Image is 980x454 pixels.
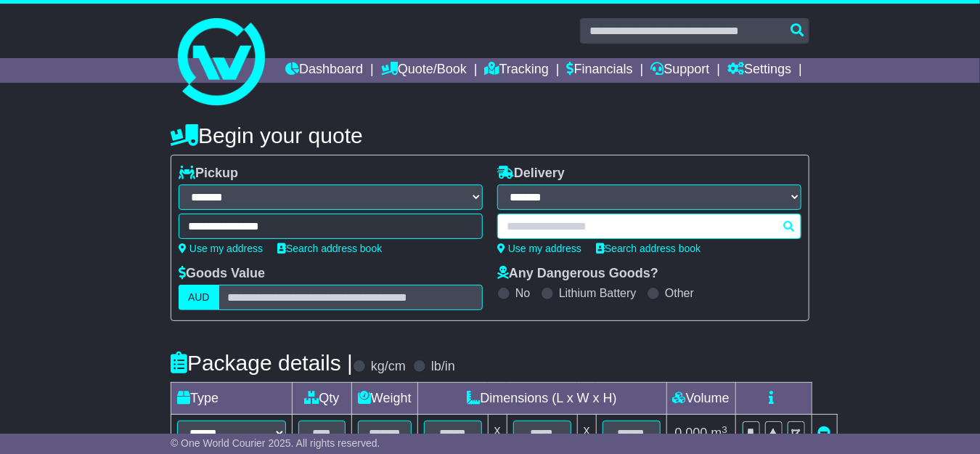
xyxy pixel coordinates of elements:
a: Dashboard [285,58,363,83]
label: lb/in [431,359,455,375]
td: Qty [293,383,352,415]
span: © One World Courier 2025. All rights reserved. [171,437,380,449]
td: x [488,415,507,453]
a: Settings [727,58,791,83]
label: kg/cm [371,359,406,375]
td: Dimensions (L x W x H) [417,383,666,415]
label: Other [665,286,694,300]
td: x [577,415,596,453]
label: No [515,286,530,300]
a: Use my address [497,243,581,254]
td: Weight [352,383,418,415]
a: Search address book [277,243,382,254]
label: AUD [179,285,219,310]
h4: Package details | [171,351,353,375]
a: Financials [567,58,633,83]
label: Goods Value [179,266,265,282]
td: Volume [666,383,735,415]
a: Use my address [179,243,263,254]
label: Pickup [179,166,238,182]
label: Delivery [497,166,565,182]
h4: Begin your quote [171,123,809,147]
td: Type [171,383,293,415]
label: Any Dangerous Goods? [497,266,658,282]
typeahead: Please provide city [497,214,801,239]
span: m [711,426,728,440]
a: Search address book [596,243,701,254]
a: Support [651,58,710,83]
a: Tracking [485,58,549,83]
a: Quote/Book [381,58,467,83]
a: Remove this item [818,426,831,440]
sup: 3 [722,424,728,435]
label: Lithium Battery [559,286,637,300]
span: 0.000 [674,426,707,440]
